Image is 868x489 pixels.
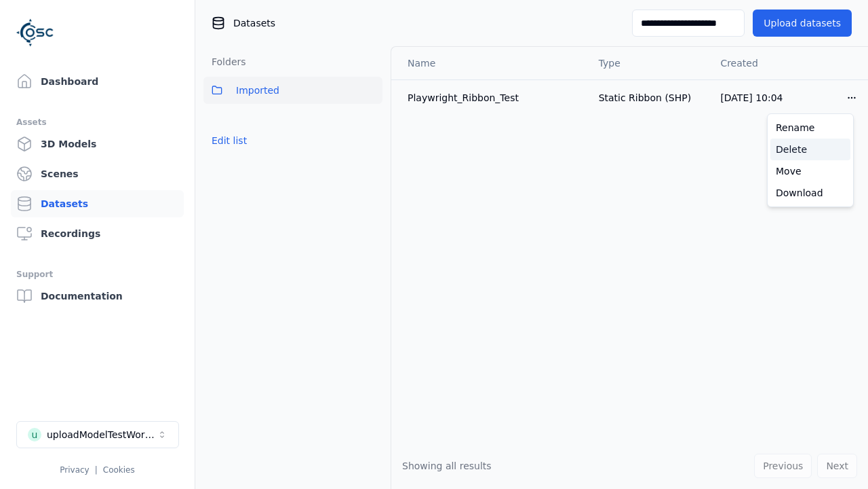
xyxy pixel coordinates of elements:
[770,182,850,204] a: Download
[770,160,850,182] a: Move
[770,117,850,139] a: Rename
[770,139,850,160] a: Delete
